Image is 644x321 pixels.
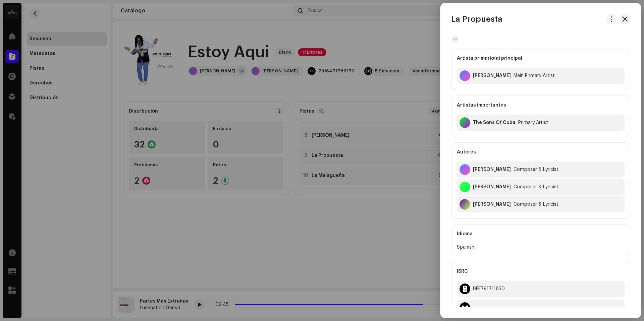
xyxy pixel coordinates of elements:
[451,14,502,24] h3: La Propuesta
[473,286,505,292] div: DEE791711830
[473,167,511,172] div: Mayito Rivera
[473,202,511,207] div: Mikel Font
[473,120,516,125] div: The Sons Of Cuba
[457,243,625,251] div: Spanish
[473,73,511,78] div: Mayito Rivera
[473,305,477,310] div: —
[514,167,558,172] div: Composer & Lyricist
[514,184,558,190] div: Composer & Lyricist
[473,184,511,190] div: Carlos Josue Remi
[457,143,625,162] div: Autores
[457,262,625,281] div: ISRC
[457,49,625,68] div: Artista primario(a) principal
[457,96,625,115] div: Artistas importantes
[457,224,625,243] div: Idioma
[514,73,555,78] div: Main Primary Artist
[514,202,558,207] div: Composer & Lyricist
[518,120,548,125] div: Primary Artist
